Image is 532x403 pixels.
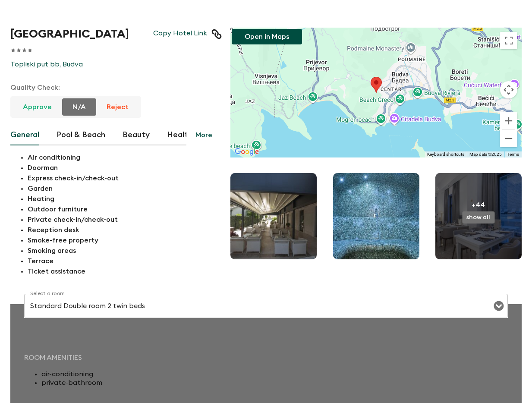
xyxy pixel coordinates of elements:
span: Map data ©2025 [469,152,502,157]
p: +44 [472,200,485,210]
p: Smoking areas [28,246,222,256]
button: General [10,125,39,145]
p: Air conditioning [28,152,222,163]
button: Pool & Beach [57,125,105,145]
label: Select a room [30,290,65,297]
p: Room amenities [24,353,508,363]
p: Ticket assistance [28,266,222,277]
a: Copy Hotel Link [153,29,207,39]
p: Garden [28,183,222,194]
p: Doorman [28,163,222,173]
p: Private check-in/check-out [28,214,222,225]
button: Reject [96,98,139,116]
p: Smoke-free property [28,235,222,246]
button: Toggle fullscreen view [500,32,517,49]
a: Topliski put bb, Budva [10,60,222,69]
h1: [GEOGRAPHIC_DATA] [10,28,129,41]
button: Approve [13,98,62,116]
p: Heating [28,194,222,204]
p: Quality Check: [10,82,222,93]
p: Terrace [28,256,222,266]
div: Hotel Moskva [371,77,382,93]
button: Open [493,300,505,312]
button: Beauty [123,125,150,145]
li: private-bathroom [41,378,508,387]
button: Zoom out [500,130,517,147]
img: Google [233,146,261,157]
a: Open this area in Google Maps (opens a new window) [233,146,261,157]
p: Express check-in/check-out [28,173,222,183]
button: Map camera controls [500,81,517,98]
p: Outdoor furniture [28,204,222,214]
button: Health [167,125,192,145]
button: Zoom in [500,112,517,129]
a: Terms [507,152,519,157]
li: air-conditioning [41,370,508,378]
button: show all [462,211,494,224]
button: More [186,125,222,145]
button: Keyboard shortcuts [427,151,464,157]
p: Reception desk [28,225,222,235]
button: Open in Maps [232,29,302,44]
button: N/A [62,98,96,116]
